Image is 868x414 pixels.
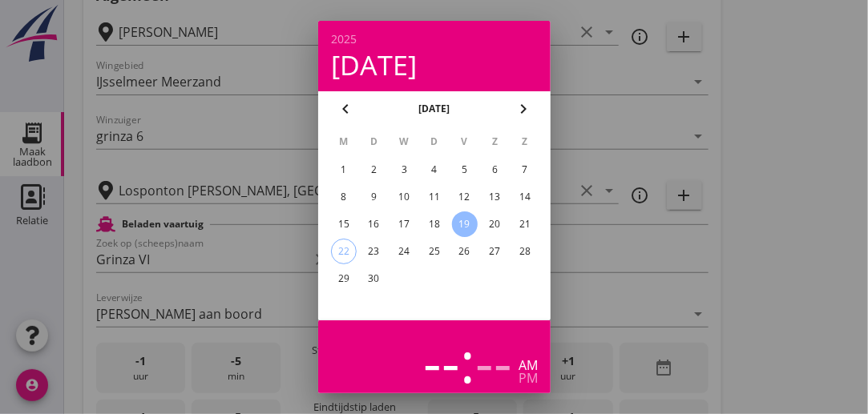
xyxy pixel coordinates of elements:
[331,51,538,78] div: [DATE]
[391,239,417,264] button: 24
[361,239,386,264] button: 23
[512,157,538,183] button: 7
[330,266,356,291] button: 29
[359,128,388,155] th: D
[330,211,356,237] button: 15
[450,128,478,155] th: V
[451,211,477,237] button: 19
[414,97,454,121] button: [DATE]
[451,239,477,264] button: 26
[519,372,538,384] div: pm
[421,157,446,183] button: 4
[391,157,417,183] button: 3
[482,184,507,210] button: 13
[336,99,355,119] i: chevron_left
[361,157,386,183] button: 2
[329,128,358,155] th: M
[361,184,386,210] button: 9
[512,239,538,264] button: 28
[420,128,449,155] th: D
[451,157,477,183] button: 5
[330,239,356,264] button: 22
[512,184,538,210] button: 14
[391,211,417,237] button: 17
[421,211,446,237] button: 18
[482,211,507,237] button: 20
[390,128,418,155] th: W
[361,266,386,291] button: 30
[331,34,538,45] div: 2025
[361,211,386,237] button: 16
[330,184,356,210] button: 8
[511,128,539,155] th: Z
[391,184,417,210] button: 10
[480,128,509,155] th: Z
[423,333,460,389] div: --
[421,184,446,210] button: 11
[482,239,507,264] button: 27
[512,211,538,237] button: 21
[482,157,507,183] button: 6
[460,333,475,389] span: :
[475,333,512,389] div: --
[331,239,355,263] div: 22
[519,359,538,372] div: am
[421,239,446,264] button: 25
[451,184,477,210] button: 12
[514,99,533,119] i: chevron_right
[330,157,356,183] button: 1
